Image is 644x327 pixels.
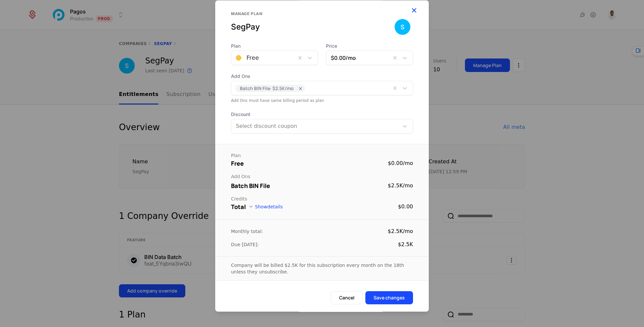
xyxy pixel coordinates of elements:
[231,228,263,235] div: Monthly total:
[231,196,413,202] div: Credits
[388,227,413,235] div: $2.5K / mo
[248,204,283,209] button: Showdetails
[231,159,244,168] div: Free
[231,22,395,32] div: SegPay
[395,19,410,35] img: SegPay
[231,181,270,190] div: Batch BIN File
[231,111,413,118] span: Discount
[365,291,413,304] button: Save changes
[398,203,413,211] div: $0.00
[231,262,413,275] div: Company will be billed $2.5K for this subscription every month on the 18th unless they unsubscribe.
[231,73,413,80] span: Add Ons
[237,85,296,92] span: Batch BIN File · $2.5K /mo
[231,241,259,248] div: Due [DATE]:
[231,173,413,180] div: Add Ons
[331,291,363,304] button: Cancel
[231,98,413,103] div: Add Ons must have same billing period as plan
[398,241,413,248] div: $2.5K
[231,152,413,159] div: Plan
[231,202,246,211] div: Total
[388,182,413,190] div: $2.5K /mo
[231,43,318,49] span: Plan
[326,43,413,49] span: Price
[231,11,395,16] div: Manage plan
[388,159,413,167] div: $0.00 / mo
[296,85,305,92] div: Remove [object Object]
